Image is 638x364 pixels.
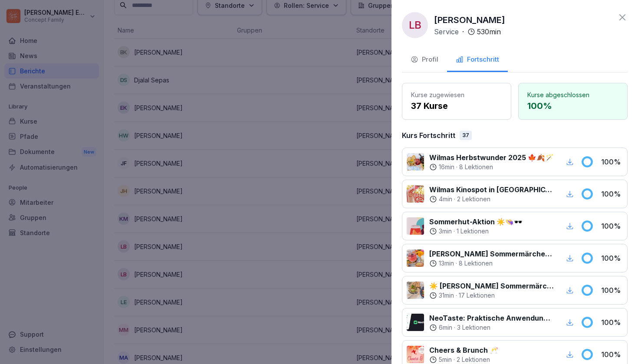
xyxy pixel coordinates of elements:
div: LB [402,12,428,38]
div: · [434,26,501,37]
p: 8 Lektionen [459,163,493,171]
p: 8 Lektionen [459,259,493,268]
p: 4 min [439,195,452,203]
button: Profil [402,49,447,72]
p: 100 % [601,349,623,360]
p: Cheers & Brunch 🥂 [429,345,498,355]
p: 6 min [439,323,452,332]
div: · [429,195,554,203]
p: Service [434,26,459,37]
p: [PERSON_NAME] Sommermärchen 2025 - Getränke [429,249,554,259]
p: 17 Lektionen [459,291,495,300]
div: · [429,227,523,236]
p: 100 % [601,157,623,167]
p: 5 min [439,355,452,364]
p: 16 min [439,163,454,171]
p: ☀️ [PERSON_NAME] Sommermärchen 2025 - Speisen [429,281,554,291]
p: Kurse abgeschlossen [527,90,618,99]
div: Profil [411,55,438,65]
p: 3 min [439,227,452,236]
div: · [429,163,554,171]
div: 37 [460,131,472,140]
p: Kurs Fortschritt [402,130,455,141]
p: 2 Lektionen [457,195,490,203]
div: · [429,323,554,332]
div: · [429,259,554,268]
p: 100 % [601,221,623,231]
p: 100 % [601,253,623,263]
p: Wilmas Herbstwunder 2025 🍁🍂🪄 [429,152,554,163]
p: 1 Lektionen [457,227,489,236]
p: 3 Lektionen [457,323,490,332]
p: Kurse zugewiesen [411,90,502,99]
div: Fortschritt [456,55,499,65]
p: 37 Kurse [411,99,502,112]
p: 100 % [527,99,618,112]
p: 100 % [601,189,623,199]
button: Fortschritt [447,49,508,72]
p: NeoTaste: Praktische Anwendung im Wilma Betrieb✨ [429,313,554,323]
p: 31 min [439,291,454,300]
p: 13 min [439,259,454,268]
p: 2 Lektionen [457,355,490,364]
p: Sommerhut-Aktion ☀️👒🕶️ [429,216,523,227]
p: [PERSON_NAME] [434,13,505,26]
div: · [429,291,554,300]
p: 100 % [601,317,623,328]
div: · [429,355,498,364]
p: 530 min [477,26,501,37]
p: Wilmas Kinospot in [GEOGRAPHIC_DATA] 🎞️🍿 [429,184,554,195]
p: 100 % [601,285,623,295]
